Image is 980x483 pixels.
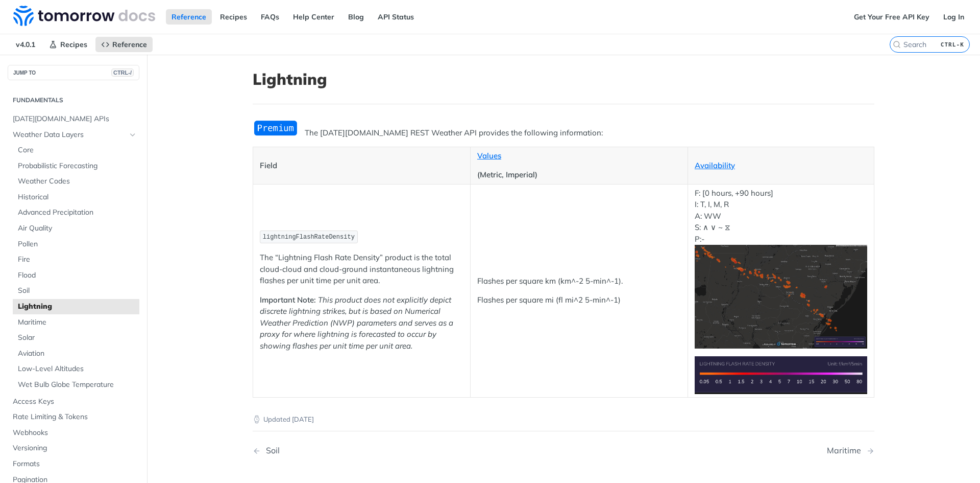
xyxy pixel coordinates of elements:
p: Flashes per square km (km^-2 5-min^-1). [477,275,681,287]
div: Maritime [827,446,866,455]
a: Advanced Precipitation [13,205,139,220]
a: Availability [695,160,735,170]
a: Help Center [287,9,340,25]
span: Air Quality [18,223,137,234]
img: Tomorrow.io Weather API Docs [13,6,155,26]
a: Low-Level Altitudes [13,361,139,377]
a: Blog [342,9,370,25]
a: Aviation [13,346,139,361]
span: lightningFlashRateDensity [263,234,355,241]
span: Flood [18,270,137,281]
span: Pollen [18,239,137,249]
button: JUMP TOCTRL-/ [8,65,139,80]
a: Webhooks [8,425,139,441]
kbd: CTRL-K [938,39,967,50]
span: Weather Data Layers [13,130,126,140]
a: Lightning [13,299,139,314]
a: Flood [13,268,139,283]
div: Soil [261,446,280,455]
h2: Fundamentals [8,96,139,105]
span: Wet Bulb Globe Temperature [18,380,137,390]
p: Flashes per square mi (fl mi^2 5-min^-1) [477,294,681,306]
span: Weather Codes [18,176,137,187]
span: CTRL-/ [111,68,134,77]
a: Recipes [43,37,93,52]
span: Soil [18,286,137,296]
span: Webhooks [13,428,137,438]
a: API Status [372,9,420,25]
a: Weather Codes [13,174,139,189]
a: Pollen [13,237,139,252]
p: (Metric, Imperial) [477,169,681,181]
span: Fire [18,255,137,265]
p: Updated [DATE] [253,415,874,425]
span: Solar [18,333,137,343]
a: Solar [13,330,139,346]
a: Reference [166,9,212,25]
a: Values [477,151,501,160]
a: Recipes [214,9,253,25]
strong: Important Note: [260,295,316,305]
p: The “Lightning Flash Rate Density” product is the total cloud-cloud and cloud-ground instantaneou... [260,252,463,287]
nav: Pagination Controls [253,435,874,466]
span: Reference [112,40,147,49]
span: Maritime [18,317,137,328]
a: Formats [8,456,139,472]
a: FAQs [255,9,285,25]
a: Log In [938,9,970,25]
a: Maritime [13,315,139,330]
a: Historical [13,190,139,205]
span: Advanced Precipitation [18,208,137,218]
a: Versioning [8,441,139,456]
span: Probabilistic Forecasting [18,161,137,171]
p: The [DATE][DOMAIN_NAME] REST Weather API provides the following information: [253,127,874,139]
span: Core [18,145,137,155]
a: Fire [13,252,139,267]
img: Lightning Flash Rate Density Legend [695,356,867,394]
span: Low-Level Altitudes [18,364,137,374]
span: Access Keys [13,397,137,407]
span: Lightning [18,302,137,312]
span: Rate Limiting & Tokens [13,412,137,422]
a: Get Your Free API Key [848,9,935,25]
span: Aviation [18,349,137,359]
img: Lightning Flash Rate Density Heatmap [695,245,867,349]
span: [DATE][DOMAIN_NAME] APIs [13,114,137,124]
a: Weather Data LayersHide subpages for Weather Data Layers [8,127,139,143]
p: Field [260,160,463,172]
span: v4.0.1 [10,37,41,52]
a: [DATE][DOMAIN_NAME] APIs [8,111,139,127]
em: This product does not explicitly depict discrete lightning strikes, but is based on Numerical Wea... [260,295,453,351]
a: Soil [13,283,139,298]
span: Recipes [60,40,87,49]
a: Reference [95,37,153,52]
span: Historical [18,192,137,202]
span: Expand image [695,370,867,379]
p: F: [0 hours, +90 hours] I: T, I, M, R A: WW S: ∧ ∨ ~ ⧖ P:- [695,188,867,349]
svg: Search [893,40,901,49]
a: Next Page: Maritime [827,446,874,455]
span: Expand image [695,291,867,301]
a: Wet Bulb Globe Temperature [13,377,139,393]
span: Versioning [13,443,137,453]
span: Formats [13,459,137,469]
h1: Lightning [253,70,874,88]
a: Air Quality [13,221,139,236]
a: Rate Limiting & Tokens [8,409,139,425]
a: Previous Page: Soil [253,446,519,455]
a: Core [13,143,139,158]
a: Access Keys [8,394,139,409]
button: Hide subpages for Weather Data Layers [129,131,137,139]
a: Probabilistic Forecasting [13,158,139,174]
